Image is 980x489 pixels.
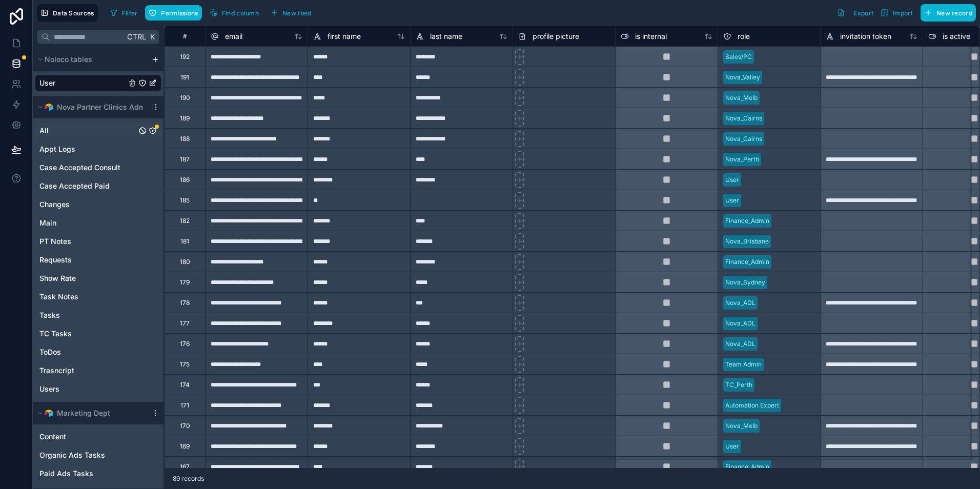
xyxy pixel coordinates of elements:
span: 89 records [173,475,204,483]
button: Filter [106,5,141,21]
div: 179 [180,278,190,287]
div: User [725,175,739,185]
div: 167 [180,463,190,471]
div: Finance_Admin [725,257,769,267]
div: Sales/PC [725,52,752,62]
div: 191 [180,73,189,81]
span: role [738,31,750,42]
div: Nova_Brisbane [725,237,769,246]
div: Finance_Admin [725,462,769,472]
div: 187 [180,155,190,164]
div: Nova_Sydney [725,278,765,287]
div: 178 [180,299,190,307]
div: Automation Expert [725,401,779,410]
span: Filter [122,9,138,17]
div: Nova_Melb [725,93,758,103]
div: User [725,442,739,451]
div: 181 [180,237,189,246]
div: 169 [180,442,190,451]
button: Find column [206,5,262,21]
a: Permissions [145,5,206,21]
span: profile picture [533,31,579,42]
div: Nova_Cairns [725,134,762,144]
div: 171 [180,401,189,410]
div: Nova_ADL [725,298,756,308]
div: 192 [180,53,190,61]
span: New record [936,9,972,17]
div: Team Admin [725,360,762,369]
span: Import [893,9,913,17]
div: # [172,32,197,40]
div: Nova_Cairns [725,114,762,123]
span: Ctrl [126,30,147,43]
div: Nova_ADL [725,319,756,328]
span: Permissions [161,9,198,17]
span: New field [282,9,312,17]
div: 176 [180,340,190,348]
span: first name [328,31,361,42]
span: email [225,31,242,42]
a: New record [916,4,976,22]
button: Export [833,4,877,22]
div: Nova_Melb [725,421,758,431]
div: 190 [180,94,190,102]
div: 177 [180,319,190,328]
div: 174 [180,381,190,389]
div: 175 [180,360,190,369]
div: 180 [180,258,190,266]
span: Data Sources [53,9,94,17]
div: Nova_ADL [725,339,756,349]
div: 185 [180,196,190,205]
span: K [149,33,156,40]
button: Data Sources [37,4,98,22]
span: invitation token [840,31,891,42]
button: New field [267,5,315,21]
div: 188 [180,135,190,143]
div: 189 [180,114,190,123]
div: Nova_Perth [725,155,759,164]
span: is active [943,31,970,42]
span: Find column [222,9,259,17]
span: is internal [635,31,667,42]
button: Import [877,4,916,22]
div: User [725,196,739,205]
div: Nova_Valley [725,73,760,82]
div: 170 [180,422,190,430]
button: Permissions [145,5,201,21]
div: 182 [180,217,190,225]
div: Finance_Admin [725,216,769,226]
button: New record [921,4,976,22]
div: TC_Perth [725,380,752,390]
span: Export [853,9,873,17]
div: 186 [180,176,190,184]
span: last name [430,31,462,42]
